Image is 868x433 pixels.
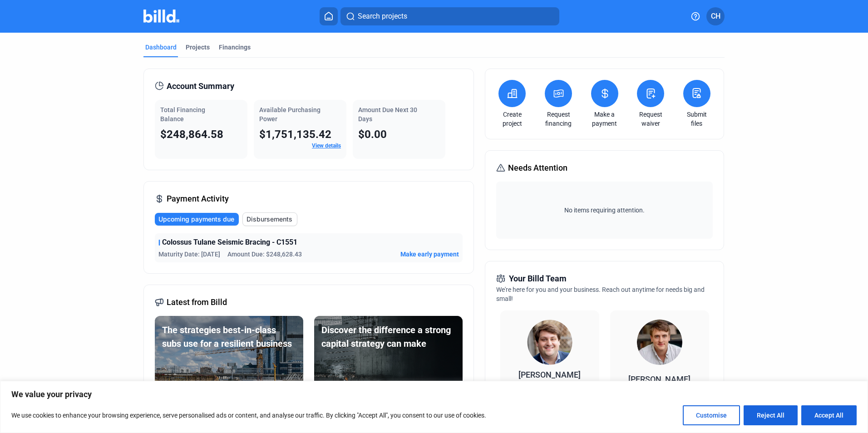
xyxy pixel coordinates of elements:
[158,215,234,224] span: Upcoming payments due
[259,128,331,141] span: $1,751,135.42
[186,43,210,52] div: Projects
[681,110,713,128] a: Submit files
[683,405,740,425] button: Customise
[143,10,179,23] img: Billd Company Logo
[247,215,292,224] span: Disbursements
[167,192,229,205] span: Payment Activity
[167,296,227,309] span: Latest from Billd
[160,106,205,123] span: Total Financing Balance
[242,212,297,226] button: Disbursements
[11,389,857,400] p: We value your privacy
[542,110,574,128] a: Request financing
[518,370,581,379] span: [PERSON_NAME]
[167,80,234,93] span: Account Summary
[312,143,341,149] a: View details
[509,272,567,285] span: Your Billd Team
[508,162,567,174] span: Needs Attention
[162,237,297,248] span: Colossus Tulane Seismic Bracing - C1551
[227,250,302,259] span: Amount Due: $248,628.43
[358,11,407,22] span: Search projects
[11,410,486,421] p: We use cookies to enhance your browsing experience, serve personalised ads or content, and analys...
[496,286,705,302] span: We're here for you and your business. Reach out anytime for needs big and small!
[160,128,223,141] span: $248,864.58
[358,106,417,123] span: Amount Due Next 30 Days
[145,43,177,52] div: Dashboard
[259,106,321,123] span: Available Purchasing Power
[500,206,709,215] span: No items requiring attention.
[628,374,690,384] span: [PERSON_NAME]
[158,250,220,259] span: Maturity Date: [DATE]
[589,110,621,128] a: Make a payment
[711,11,720,22] span: CH
[635,110,666,128] a: Request waiver
[321,323,455,350] div: Discover the difference a strong capital strategy can make
[801,405,857,425] button: Accept All
[527,320,572,365] img: Relationship Manager
[637,320,682,365] img: Territory Manager
[706,7,725,25] button: CH
[400,250,459,259] button: Make early payment
[358,128,387,141] span: $0.00
[496,110,528,128] a: Create project
[162,323,296,350] div: The strategies best-in-class subs use for a resilient business
[219,43,251,52] div: Financings
[155,213,239,226] button: Upcoming payments due
[340,7,559,25] button: Search projects
[744,405,798,425] button: Reject All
